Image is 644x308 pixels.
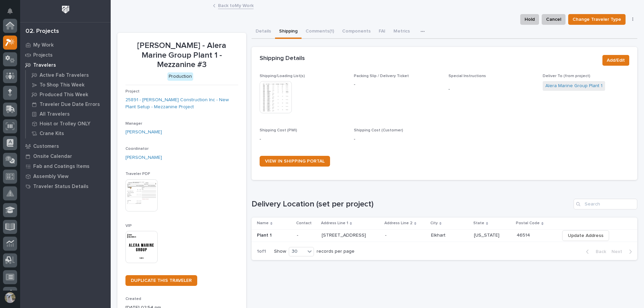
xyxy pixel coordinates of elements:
[252,199,571,209] h1: Delivery Location (set per project)
[25,28,59,35] div: 02. Projects
[40,72,89,78] p: Active Fab Travelers
[125,147,149,151] span: Coordinator
[354,81,440,88] p: -
[125,129,162,136] a: [PERSON_NAME]
[568,14,626,25] button: Change Traveler Type
[59,3,72,16] img: Workspace Logo
[546,15,561,23] span: Cancel
[20,141,111,151] a: Customers
[257,231,273,238] p: Plant 1
[389,25,414,39] button: Metrics
[302,25,338,39] button: Comments (1)
[125,41,238,70] p: [PERSON_NAME] - Alera Marine Group Plant 1 - Mezzanine #3
[354,136,440,143] p: -
[260,156,330,167] a: VIEW IN SHIPPING PORTAL
[473,220,484,227] p: State
[125,275,197,286] a: DUPLICATE THIS TRAVELER
[517,231,531,238] p: 46514
[573,15,621,23] span: Change Traveler Type
[33,62,56,68] p: Travelers
[354,74,409,78] span: Packing Slip / Delivery Ticket
[260,128,297,132] span: Shipping Cost (PWI)
[562,230,609,241] button: Update Address
[40,111,70,117] p: All Travelers
[338,25,375,39] button: Components
[252,243,271,260] p: 1 of 1
[543,74,590,78] span: Deliver To (from project)
[26,129,111,138] a: Crane Kits
[448,86,535,93] p: -
[609,249,637,255] button: Next
[260,136,346,143] p: -
[33,164,90,170] p: Fab and Coatings Items
[384,220,413,227] p: Address Line 2
[218,1,254,9] a: Back toMy Work
[289,248,305,255] div: 30
[607,56,625,64] span: Add/Edit
[430,220,438,227] p: City
[581,249,609,255] button: Back
[33,143,59,149] p: Customers
[125,172,150,176] span: Traveler PDF
[33,153,72,160] p: Onsite Calendar
[574,199,637,209] div: Search
[40,131,64,137] p: Crane Kits
[20,181,111,191] a: Traveler Status Details
[20,60,111,70] a: Travelers
[26,119,111,128] a: Hoist or Trolley ONLY
[20,50,111,60] a: Projects
[448,74,486,78] span: Special Instructions
[26,80,111,89] a: To Shop This Week
[40,102,100,108] p: Traveler Due Date Errors
[33,174,68,180] p: Assembly View
[26,70,111,80] a: Active Fab Travelers
[131,278,192,283] span: DUPLICATE THIS TRAVELER
[354,128,403,132] span: Shipping Cost (Customer)
[252,25,275,39] button: Details
[296,220,312,227] p: Contact
[125,97,238,111] a: 25891 - [PERSON_NAME] Construction Inc - New Plant Setup - Mezzanine Project
[20,40,111,50] a: My Work
[3,291,17,305] button: users-avatar
[20,151,111,161] a: Onsite Calendar
[274,249,286,254] p: Show
[125,224,132,228] span: VIP
[516,220,540,227] p: Postal Code
[26,100,111,109] a: Traveler Due Date Errors
[3,4,17,18] button: Notifications
[265,159,325,164] span: VIEW IN SHIPPING PORTAL
[602,55,629,66] button: Add/Edit
[321,220,348,227] p: Address Line 1
[322,231,367,238] p: [STREET_ADDRESS]
[520,14,539,25] button: Hold
[252,229,638,242] tr: Plant 1Plant 1 -[STREET_ADDRESS][STREET_ADDRESS] -- ElkhartElkhart [US_STATE][US_STATE] 465144651...
[611,249,626,255] span: Next
[26,90,111,99] a: Produced This Week
[525,15,535,23] span: Hold
[260,55,305,62] h2: Shipping Details
[33,52,53,58] p: Projects
[167,72,193,81] div: Production
[20,171,111,181] a: Assembly View
[431,231,447,238] p: Elkhart
[8,8,17,19] div: Notifications
[26,109,111,119] a: All Travelers
[317,249,355,254] p: records per page
[275,25,302,39] button: Shipping
[125,297,141,301] span: Created
[592,249,606,255] span: Back
[375,25,389,39] button: FAI
[40,121,91,127] p: Hoist or Trolley ONLY
[385,231,388,238] p: -
[125,154,162,161] a: [PERSON_NAME]
[40,82,85,88] p: To Shop This Week
[260,74,305,78] span: Shipping/Loading List(s)
[568,232,603,240] span: Update Address
[545,82,602,89] a: Alera Marine Group Plant 1
[125,89,140,94] span: Project
[297,233,316,238] p: -
[40,92,88,98] p: Produced This Week
[474,231,501,238] p: [US_STATE]
[542,14,566,25] button: Cancel
[33,42,54,48] p: My Work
